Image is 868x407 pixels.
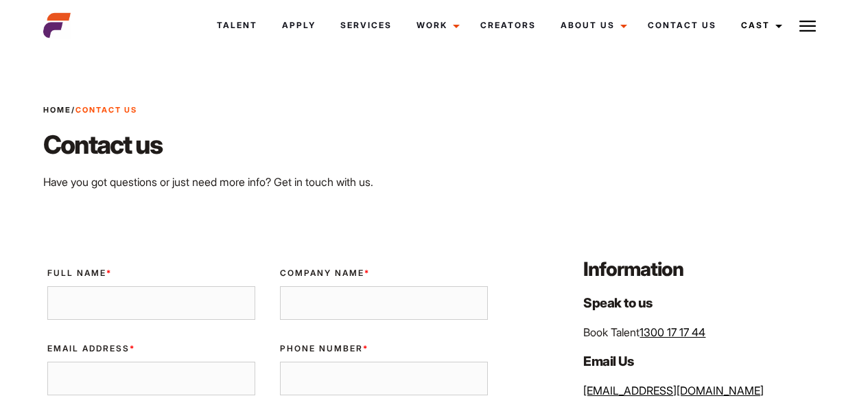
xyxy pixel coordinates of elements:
p: Have you got questions or just need more info? Get in touch with us. [43,174,626,190]
label: Phone Number [280,342,488,355]
label: Full Name [47,267,255,279]
a: About Us [548,7,635,44]
a: Contact Us [635,7,729,44]
h4: Speak to us [583,293,825,313]
a: Creators [468,7,548,44]
a: Services [328,7,404,44]
p: Book Talent [583,324,825,340]
a: [EMAIL_ADDRESS][DOMAIN_NAME] [583,384,764,397]
a: Apply [270,7,328,44]
img: cropped-aefm-brand-fav-22-square.png [43,12,71,39]
a: Work [404,7,468,44]
span: / [43,104,137,116]
img: Burger icon [799,18,816,34]
a: 1300 17 17 44 [640,325,705,339]
h3: Information [583,256,825,282]
strong: Contact Us [75,105,137,115]
a: Talent [204,7,270,44]
label: Email Address [47,342,255,355]
h4: Email Us [583,351,825,371]
a: Cast [729,7,790,44]
label: Company Name [280,267,488,279]
a: Home [43,105,71,115]
h2: Contact us [43,127,626,163]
